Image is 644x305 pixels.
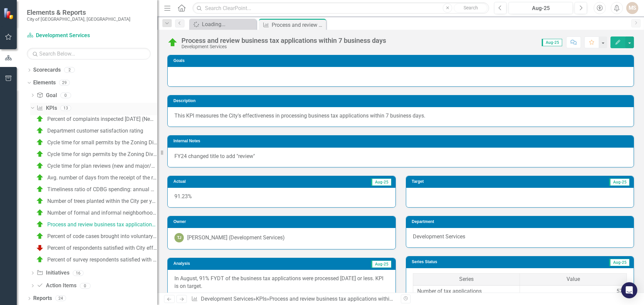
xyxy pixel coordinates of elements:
[34,149,157,159] a: Cycle time for sign permits by the Zoning Division (Building Plan Review) (Days)
[36,255,44,263] img: On Target
[34,242,157,253] a: Percent of respondents satisfied with City efforts at maintaining the quality of their neighborho...
[47,175,157,181] div: Avg. number of days from the receipt of the resident's application for rehabilitation assistance ...
[36,127,44,135] img: On Target
[609,178,630,186] span: Aug-25
[27,48,151,60] input: Search Below...
[34,184,157,195] a: Timeliness ratio of CDBG spending: annual CDBG allocation available by [DATE]
[34,231,157,241] a: Percent of code cases brought into voluntary compliance prior to administrative/judicial process
[191,295,395,303] div: » »
[33,66,61,74] a: Scorecards
[34,207,157,218] a: Number of formal and informal neighborhood partnerships & NWI events each year
[59,80,70,86] div: 29
[34,125,143,136] a: Department customer satisfaction rating
[626,2,638,14] button: MS
[36,244,44,252] img: Below Plan
[413,274,520,286] th: Series
[47,198,157,204] div: Number of trees planted within the City per year
[173,220,392,224] h3: Owner
[413,285,520,297] td: Number of tax applications
[508,2,573,14] button: Aug-25
[201,296,253,302] a: Development Services
[173,59,630,63] h3: Goals
[47,210,157,216] div: Number of formal and informal neighborhood partnerships & NWI events each year
[36,150,44,158] img: On Target
[520,274,627,286] th: Value
[371,178,391,186] span: Aug-25
[64,67,75,73] div: 2
[454,3,487,13] button: Search
[413,233,465,240] span: Development Services
[27,8,130,16] span: Elements & Reports
[36,232,44,240] img: On Target
[37,282,76,290] a: Action Items
[191,20,255,28] a: Loading...
[36,162,44,170] img: On Target
[412,220,631,224] h3: Department
[173,261,269,266] h3: Analysis
[3,7,15,19] img: ClearPoint Strategy
[173,139,630,143] h3: Internal Notes
[202,20,255,28] div: Loading...
[47,233,157,239] div: Percent of code cases brought into voluntary compliance prior to administrative/judicial process
[371,260,391,268] span: Aug-25
[36,115,44,123] img: On Target
[37,269,69,277] a: Initiatives
[36,138,44,146] img: On Target
[34,196,157,206] a: Number of trees planted within the City per year
[616,288,623,295] div: 57
[34,254,157,265] a: Percent of survey respondents satisfied with the City's efforts to support quality neighborhoods ...
[187,234,285,242] div: [PERSON_NAME] (Development Services)
[167,37,178,48] img: On Target
[174,193,192,200] span: 91.23%
[36,197,44,205] img: On Target
[60,105,71,111] div: 13
[37,104,57,112] a: KPIs
[34,137,157,148] a: Cycle time for small permits by the Zoning Division (Building Plan Review) (Days)
[511,4,571,12] div: Aug-25
[173,99,630,103] h3: Description
[47,186,157,193] div: Timeliness ratio of CDBG spending: annual CDBG allocation available by [DATE]
[47,116,157,122] div: Percent of complaints inspected [DATE] (New FY24)
[47,163,157,169] div: Cycle time for plan reviews (new and major/minor) by the Zoning Division (Development Review Comm...
[36,220,44,228] img: On Target
[27,16,130,22] small: City of [GEOGRAPHIC_DATA], [GEOGRAPHIC_DATA]
[412,179,491,184] h3: Target
[174,233,184,242] div: TJ
[174,112,425,119] span: This KPI measures the City's effectiveness in processing business tax applications within 7 busin...
[34,160,157,171] a: Cycle time for plan reviews (new and major/minor) by the Zoning Division (Development Review Comm...
[174,153,627,160] p: FY24 changed title to add "review"
[542,39,562,46] span: Aug-25
[193,2,489,14] input: Search ClearPoint...
[181,37,386,44] div: Process and review business tax applications within 7 business days
[55,296,66,301] div: 24
[609,259,630,266] span: Aug-25
[80,283,91,289] div: 0
[27,32,111,40] a: Development Services
[34,172,157,183] a: Avg. number of days from the receipt of the resident's application for rehabilitation assistance ...
[36,209,44,217] img: On Target
[256,296,267,302] a: KPIs
[47,257,157,263] div: Percent of survey respondents satisfied with the City's efforts to support quality neighborhoods ...
[181,44,386,49] div: Development Services
[34,219,157,230] a: Process and review business tax applications within 7 business days
[33,295,52,302] a: Reports
[47,245,157,251] div: Percent of respondents satisfied with City efforts at maintaining the quality of their neighborho...
[269,296,432,302] div: Process and review business tax applications within 7 business days
[73,270,84,276] div: 16
[36,173,44,181] img: On Target
[47,128,143,134] div: Department customer satisfaction rating
[174,275,389,290] p: In August, 91% FYDT of the business tax applications were processed [DATE] or less. KPI is on tar...
[33,79,56,87] a: Elements
[36,185,44,193] img: On Target
[464,5,478,10] span: Search
[621,282,637,298] div: Open Intercom Messenger
[173,179,254,184] h3: Actual
[37,92,57,99] a: Goal
[60,92,71,98] div: 0
[272,21,324,29] div: Process and review business tax applications within 7 business days
[47,151,157,157] div: Cycle time for sign permits by the Zoning Division (Building Plan Review) (Days)
[34,113,157,124] a: Percent of complaints inspected [DATE] (New FY24)
[47,222,157,228] div: Process and review business tax applications within 7 business days
[412,260,531,264] h3: Series Status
